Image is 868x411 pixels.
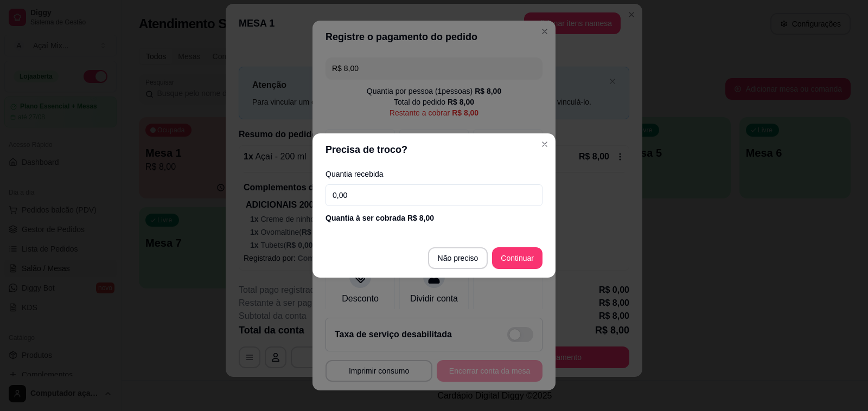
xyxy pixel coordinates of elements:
[536,136,553,153] button: Close
[492,247,542,269] button: Continuar
[312,133,556,166] header: Precisa de troco?
[325,213,542,223] div: Quantia à ser cobrada R$ 8,00
[325,170,542,178] label: Quantia recebida
[428,247,488,269] button: Não preciso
